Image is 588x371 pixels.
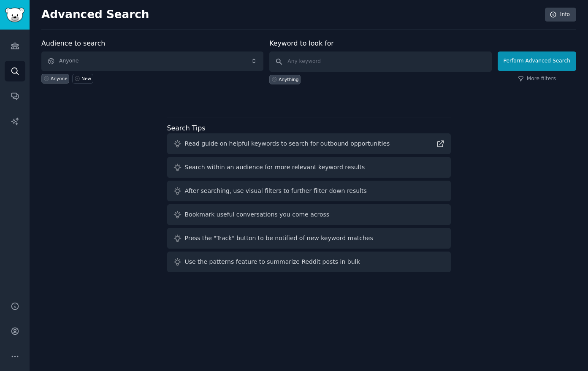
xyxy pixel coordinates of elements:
a: Info [545,8,576,22]
div: Use the patterns feature to summarize Reddit posts in bulk [185,257,360,266]
img: GummySearch logo [5,8,24,22]
div: New [81,76,91,81]
label: Keyword to look for [269,39,334,47]
input: Any keyword [269,51,491,72]
div: Bookmark useful conversations you come across [185,210,330,219]
div: Read guide on helpful keywords to search for outbound opportunities [185,139,390,148]
button: Anyone [41,51,263,71]
label: Search Tips [167,124,206,132]
button: Perform Advanced Search [498,51,576,71]
div: After searching, use visual filters to further filter down results [185,187,367,195]
div: Search within an audience for more relevant keyword results [185,163,365,172]
div: Press the "Track" button to be notified of new keyword matches [185,234,373,243]
div: Anyone [51,76,68,81]
div: Anything [279,76,298,82]
a: New [72,74,93,84]
label: Audience to search [41,39,105,47]
h2: Advanced Search [41,8,540,22]
a: More filters [518,75,556,83]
